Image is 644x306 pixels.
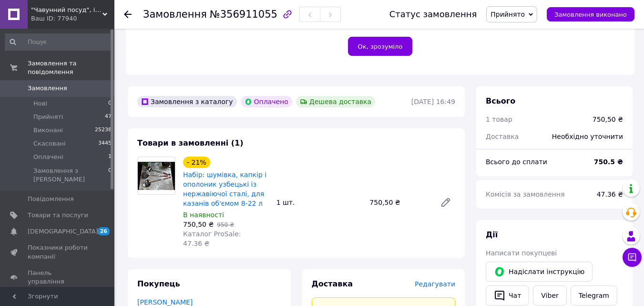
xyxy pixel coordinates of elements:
[28,227,98,236] span: [DEMOGRAPHIC_DATA]
[486,116,512,123] span: 1 товар
[594,158,623,166] b: 750.5 ₴
[28,269,88,286] span: Панель управління
[183,171,266,207] a: Набір: шумівка, капкір і ополоник узбецькі із нержавіючої сталі, для казанів об'ємом 8-22 л
[296,96,375,107] div: Дешева доставка
[31,6,102,14] span: "Чавунний посуд", інтернет-магазин
[33,126,63,135] span: Виконані
[108,153,112,161] span: 1
[217,222,234,228] span: 950 ₴
[137,138,244,148] span: Товари в замовленні (1)
[28,59,114,76] span: Замовлення та повідомлення
[105,113,112,121] span: 47
[554,11,627,18] span: Замовлення виконано
[486,133,519,140] span: Доставка
[183,221,214,228] span: 750,50 ₴
[95,126,112,135] span: 25238
[486,230,498,239] span: Дії
[138,162,175,190] img: Набір: шумівка, капкір і ополоник узбецькі із нержавіючої сталі, для казанів об'ємом 8-22 л
[415,280,455,288] span: Редагувати
[533,285,566,306] a: Viber
[491,11,525,18] span: Прийнято
[33,153,63,161] span: Оплачені
[137,298,193,306] a: [PERSON_NAME]
[143,9,207,20] span: Замовлення
[31,14,114,23] div: Ваш ID: 77940
[183,157,210,168] div: - 21%
[411,98,455,106] time: [DATE] 16:49
[546,126,629,147] div: Необхідно уточнити
[5,33,112,51] input: Пошук
[28,84,67,93] span: Замовлення
[486,262,593,282] button: Надіслати інструкцію
[486,190,565,198] span: Комісія за замовлення
[137,279,180,288] span: Покупець
[547,7,634,21] button: Замовлення виконано
[486,158,547,166] span: Всього до сплати
[210,9,277,20] span: №356911055
[348,37,413,56] button: Ок, зрозуміло
[98,227,110,235] span: 26
[571,285,617,306] a: Telegram
[108,167,112,184] span: 0
[358,43,403,50] span: Ок, зрозуміло
[33,167,108,184] span: Замовлення з [PERSON_NAME]
[623,248,642,267] button: Чат з покупцем
[108,99,112,108] span: 0
[124,10,132,19] div: Повернутися назад
[273,196,366,209] div: 1 шт.
[436,193,455,212] a: Редагувати
[33,113,63,121] span: Прийняті
[183,211,224,219] span: В наявності
[28,243,88,261] span: Показники роботи компанії
[486,96,515,106] span: Всього
[312,279,353,288] span: Доставка
[28,195,74,203] span: Повідомлення
[183,230,241,247] span: Каталог ProSale: 47.36 ₴
[137,96,237,107] div: Замовлення з каталогу
[389,10,477,19] div: Статус замовлення
[28,211,88,220] span: Товари та послуги
[241,96,292,107] div: Оплачено
[486,249,557,257] span: Написати покупцеві
[486,285,529,306] button: Чат
[33,99,47,108] span: Нові
[33,139,66,148] span: Скасовані
[98,139,112,148] span: 3445
[597,190,623,198] span: 47.36 ₴
[366,196,432,209] div: 750,50 ₴
[593,115,623,124] div: 750,50 ₴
